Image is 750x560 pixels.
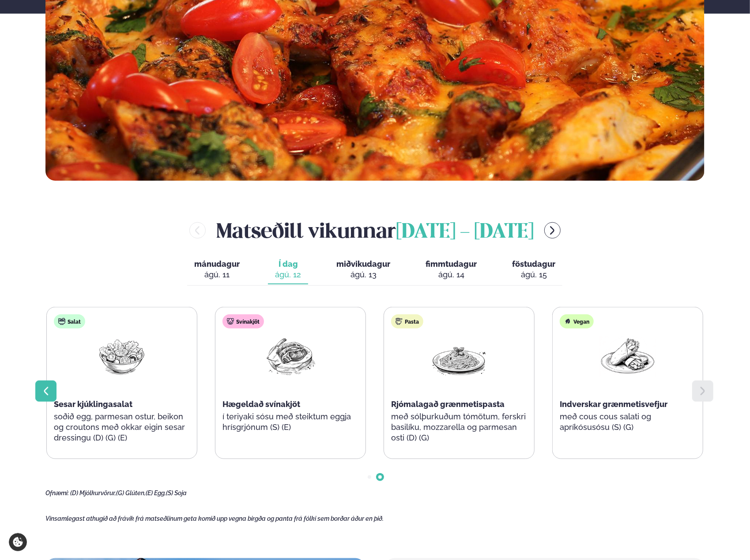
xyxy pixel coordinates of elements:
[222,411,358,433] p: í teriyaki sósu með steiktum eggja hrísgrjónum (S) (E)
[560,399,667,409] span: Indverskar grænmetisvefjur
[222,399,300,409] span: Hægeldað svínakjöt
[227,318,234,325] img: pork.svg
[189,222,206,239] button: menu-btn-left
[512,269,555,280] div: ágú. 15
[54,314,85,329] div: Salat
[116,489,146,497] span: (G) Glúten,
[396,223,534,242] span: [DATE] - [DATE]
[391,411,527,443] p: með sólþurkuðum tómötum, ferskri basilíku, mozzarella og parmesan osti (D) (G)
[560,411,696,433] p: með cous cous salati og apríkósusósu (S) (G)
[275,269,301,280] div: ágú. 12
[222,314,264,329] div: Svínakjöt
[391,399,505,409] span: Rjómalagað grænmetispasta
[45,489,69,497] span: Ofnæmi:
[268,255,308,284] button: Í dag ágú. 12
[70,489,116,497] span: (D) Mjólkurvörur,
[45,515,384,522] span: Vinsamlegast athugið að frávik frá matseðlinum geta komið upp vegna birgða og panta frá fólki sem...
[94,336,150,377] img: Salad.png
[505,255,562,284] button: föstudagur ágú. 15
[426,259,477,269] span: fimmtudagur
[336,259,390,269] span: miðvikudagur
[599,336,656,377] img: Wraps.png
[560,314,594,329] div: Vegan
[216,216,534,245] h2: Matseðill vikunnar
[378,475,382,479] span: Go to slide 2
[166,489,187,497] span: (S) Soja
[146,489,166,497] span: (E) Egg,
[54,411,190,443] p: soðið egg, parmesan ostur, beikon og croutons með okkar eigin sesar dressingu (D) (G) (E)
[431,336,487,377] img: Spagetti.png
[426,269,477,280] div: ágú. 14
[564,318,571,325] img: Vegan.svg
[275,259,301,269] span: Í dag
[336,269,390,280] div: ágú. 13
[544,222,561,239] button: menu-btn-right
[194,269,240,280] div: ágú. 11
[262,336,319,377] img: Pork-Meat.png
[329,255,397,284] button: miðvikudagur ágú. 13
[512,259,555,269] span: föstudagur
[396,318,403,325] img: pasta.svg
[391,314,423,329] div: Pasta
[9,533,27,551] a: Cookie settings
[54,399,132,409] span: Sesar kjúklingasalat
[187,255,247,284] button: mánudagur ágú. 11
[418,255,484,284] button: fimmtudagur ágú. 14
[368,475,371,479] span: Go to slide 1
[58,318,65,325] img: salad.svg
[194,259,240,269] span: mánudagur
